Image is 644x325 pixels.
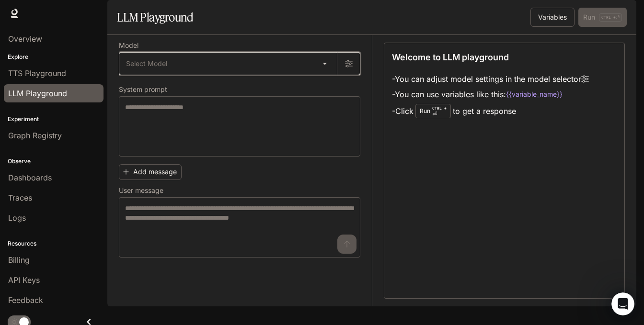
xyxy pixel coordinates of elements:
[506,90,563,99] code: {{variable_name}}
[415,104,451,118] div: Run
[530,8,575,27] button: Variables
[126,59,167,68] span: Select Model
[119,187,163,194] p: User message
[117,8,193,27] h1: LLM Playground
[432,105,447,111] p: CTRL +
[392,102,589,120] li: - Click to get a response
[392,51,509,64] p: Welcome to LLM playground
[119,42,138,49] p: Model
[119,53,337,75] div: Select Model
[432,105,447,117] p: ⏎
[119,164,182,180] button: Add message
[392,87,589,102] li: - You can use variables like this:
[611,292,634,315] iframe: Intercom live chat
[119,86,167,93] p: System prompt
[392,71,589,87] li: - You can adjust model settings in the model selector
